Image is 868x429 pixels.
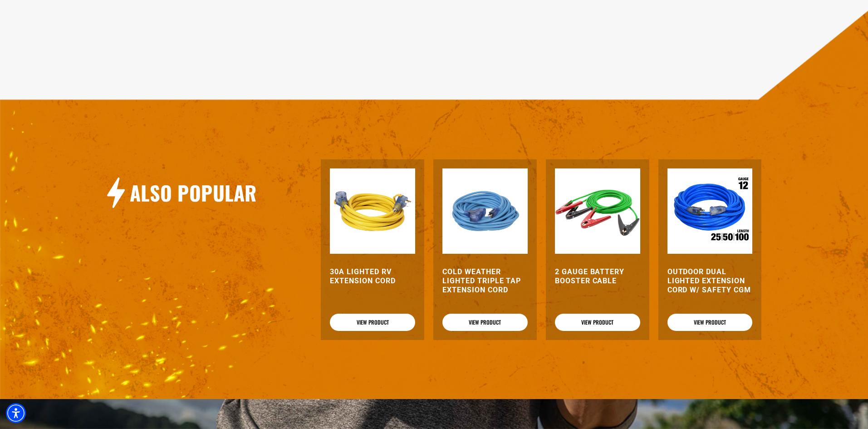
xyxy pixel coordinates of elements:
h2: Also Popular [130,180,257,206]
img: Outdoor Dual Lighted Extension Cord w/ Safety CGM [667,168,753,254]
a: View Product [667,314,753,331]
div: Accessibility Menu [6,403,26,423]
a: View Product [330,314,415,331]
a: View Product [555,314,640,331]
a: Outdoor Dual Lighted Extension Cord w/ Safety CGM [667,267,753,295]
a: Cold Weather Lighted Triple Tap Extension Cord [442,267,528,295]
img: yellow [330,168,415,254]
a: View Product [442,314,528,331]
a: 30A Lighted RV Extension Cord [330,267,415,286]
img: green [555,168,640,254]
a: 2 Gauge Battery Booster Cable [555,267,640,286]
img: Light Blue [442,168,528,254]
